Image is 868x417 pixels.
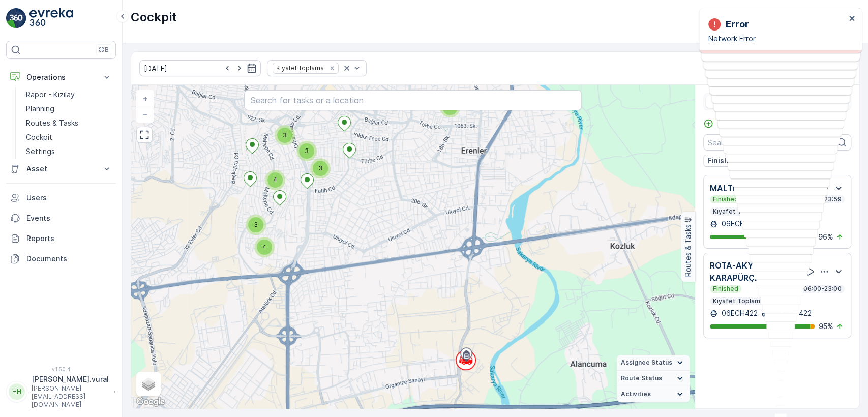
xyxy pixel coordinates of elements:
summary: Assignee Status [617,355,690,371]
a: Cockpit [22,130,116,144]
img: Google [134,395,167,408]
span: − [143,109,148,118]
p: Events [26,213,112,223]
button: Finished (2) [703,155,753,167]
p: [PERSON_NAME][EMAIL_ADDRESS][DOMAIN_NAME] [32,384,109,409]
div: 4 [254,237,275,257]
p: 95 % [819,321,833,332]
p: 06ECH422 [720,219,758,229]
p: Reports [26,233,112,244]
p: ROTA-AKYAZI-KARAPÜRÇEK [710,259,790,284]
span: Activities [621,390,651,398]
span: Assignee Status [621,359,672,367]
a: Users [6,188,116,208]
span: 3 [318,164,322,172]
a: Settings [22,144,116,159]
p: 96 % [818,232,833,242]
p: Error [726,17,749,32]
a: Add Ad Hoc Route [703,118,781,129]
div: 3 [275,125,295,145]
summary: Activities [617,386,690,402]
p: Routes & Tasks [683,225,693,277]
p: Finished [712,195,739,203]
p: Rapor - Kızılay [26,90,75,100]
p: Operations [26,72,96,82]
a: Open this area in Google Maps (opens a new window) [134,395,167,408]
a: Events [6,208,116,228]
p: Kıyafet Toplama [712,297,765,305]
div: 4 [265,170,285,190]
summary: Route Status [617,371,690,386]
p: Finished [712,285,739,293]
a: Layers [137,373,160,395]
input: Search for tasks or a location [244,90,582,110]
p: 06:00-23:00 [802,285,843,293]
p: Cockpit [26,132,52,142]
p: Network Error [708,34,846,44]
div: HH [9,383,25,400]
a: Reports [6,228,116,249]
p: ⌘B [99,46,109,54]
div: Remove Kıyafet Toplama [326,64,338,72]
p: Asset [26,164,96,174]
p: Cockpit [131,9,177,25]
span: v 1.50.4 [6,366,116,372]
span: 4 [262,243,266,251]
button: Asset [6,159,116,179]
span: 3 [283,131,287,139]
p: [PERSON_NAME].vural [32,374,109,384]
span: 3 [305,147,309,155]
button: close [849,14,856,24]
div: 3 [310,158,331,178]
p: Routes & Tasks [26,118,78,128]
a: Routes & Tasks [22,116,116,130]
input: dd/mm/yyyy [139,60,261,76]
img: logo [6,8,26,28]
a: Zoom Out [137,106,153,122]
p: Documents [26,254,112,264]
p: Planning [26,104,54,114]
div: 3 [246,215,266,235]
a: Zoom In [137,91,153,106]
p: 06ECH422 [720,308,758,318]
p: Kıyafet Toplama [712,207,765,216]
a: Rapor - Kızılay [22,87,116,102]
img: logo_light-DOdMpM7g.png [29,8,73,28]
a: Documents [6,249,116,269]
span: 4 [273,176,277,184]
div: Kıyafet Toplama [273,63,325,73]
button: Operations [6,67,116,87]
p: Users [26,193,112,203]
input: Search Routes [703,134,851,151]
p: MALTEPE [710,182,748,194]
div: 3 [296,141,317,161]
a: Planning [22,102,116,116]
span: + [143,94,147,103]
span: 3 [254,221,258,228]
button: HH[PERSON_NAME].vural[PERSON_NAME][EMAIL_ADDRESS][DOMAIN_NAME] [6,374,116,409]
p: Finished (2) [707,156,749,166]
span: Route Status [621,374,662,382]
p: Settings [26,146,55,157]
